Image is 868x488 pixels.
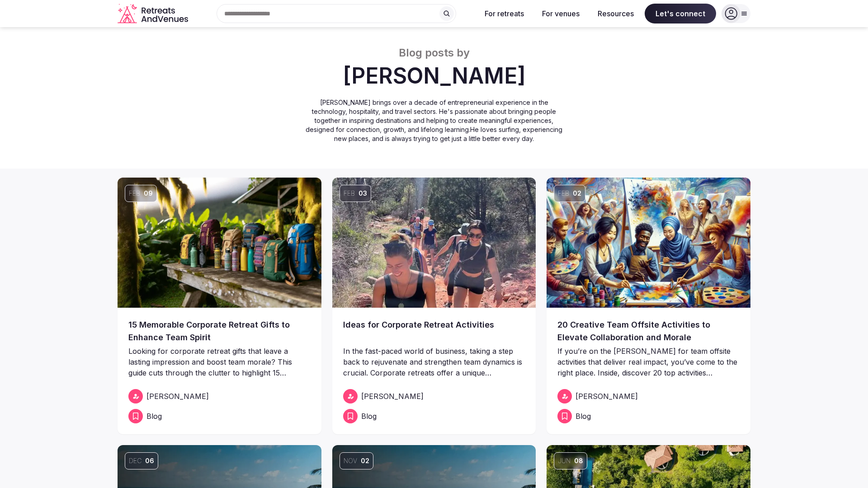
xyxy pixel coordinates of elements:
a: 20 Creative Team Offsite Activities to Elevate Collaboration and Morale [557,319,740,344]
a: Blog [343,409,525,423]
p: If you’re on the [PERSON_NAME] for team offsite activities that deliver real impact, you’ve come ... [557,346,740,378]
p: Looking for corporate retreat gifts that leave a lasting impression and boost team morale? This g... [128,346,311,378]
span: Blog [361,411,377,422]
a: Feb02 [547,178,750,308]
span: [PERSON_NAME] [576,391,638,402]
a: [PERSON_NAME] [128,389,311,404]
h1: [PERSON_NAME] [343,61,526,91]
a: Feb09 [118,178,321,308]
p: In the fast-paced world of business, taking a step back to rejuvenate and strengthen team dynamic... [343,346,525,378]
a: Blog [557,409,740,423]
span: 03 [359,189,367,198]
a: Ideas for Corporate Retreat Activities [343,319,525,344]
span: Nov [344,456,357,465]
h3: Blog posts by [399,45,470,61]
svg: Retreats and Venues company logo [118,4,190,24]
img: Ideas for Corporate Retreat Activities [332,178,536,308]
button: For venues [535,4,587,23]
button: For retreats [477,4,531,23]
img: 20 Creative Team Offsite Activities to Elevate Collaboration and Morale [547,178,750,308]
span: 02 [573,189,581,198]
a: [PERSON_NAME] [557,389,740,404]
span: Dec [129,456,142,465]
button: Resources [590,4,641,23]
span: Let's connect [645,4,716,23]
span: [PERSON_NAME] [146,391,209,402]
span: 06 [145,456,154,465]
span: Jun [558,456,571,465]
span: [PERSON_NAME] [361,391,424,402]
span: Blog [576,411,591,422]
span: Feb [344,189,355,198]
a: Visit the homepage [118,4,190,24]
a: 15 Memorable Corporate Retreat Gifts to Enhance Team Spirit [128,319,311,344]
span: 09 [144,189,153,198]
span: 02 [361,456,369,465]
p: [PERSON_NAME] brings over a decade of entrepreneurial experience in the technology, hospitality, ... [302,98,566,143]
a: Feb03 [332,178,536,308]
img: 15 Memorable Corporate Retreat Gifts to Enhance Team Spirit [118,178,321,308]
span: 08 [574,456,583,465]
a: Blog [128,409,311,423]
a: [PERSON_NAME] [343,389,525,404]
span: Feb [558,189,569,198]
span: Blog [146,411,162,422]
span: Feb [129,189,140,198]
